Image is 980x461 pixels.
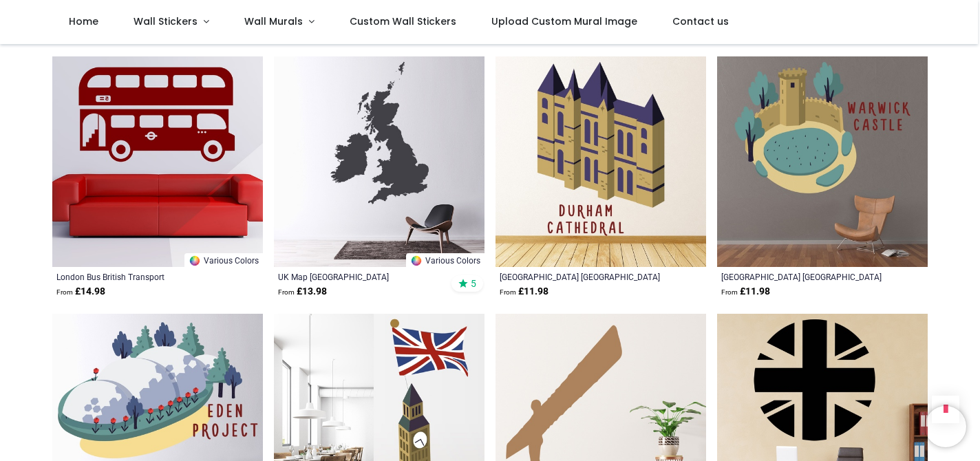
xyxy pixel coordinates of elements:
[496,56,706,267] img: Durham Cathedral UK Landmark Wall Sticker
[278,285,327,299] strong: £ 13.98
[350,14,456,28] span: Custom Wall Stickers
[52,56,263,267] img: London Bus British Transport Wall Sticker
[721,271,883,282] a: [GEOGRAPHIC_DATA] [GEOGRAPHIC_DATA] Landmark
[134,14,198,28] span: Wall Stickers
[491,14,637,28] span: Upload Custom Mural Image
[406,253,484,267] a: Various Colors
[717,56,928,267] img: Warwick Castle UK Landmark Wall Sticker
[500,288,516,296] span: From
[56,288,73,296] span: From
[672,14,729,28] span: Contact us
[184,253,263,267] a: Various Colors
[278,271,440,282] a: UK Map [GEOGRAPHIC_DATA]
[721,285,770,299] strong: £ 11.98
[69,14,98,28] span: Home
[721,288,738,296] span: From
[500,285,548,299] strong: £ 11.98
[244,14,303,28] span: Wall Murals
[471,277,476,290] span: 5
[56,271,218,282] a: London Bus British Transport
[189,255,201,267] img: Color Wheel
[274,56,484,267] img: UK Map United Kingdom Wall Sticker
[410,255,423,267] img: Color Wheel
[925,406,966,447] iframe: Brevo live chat
[278,288,295,296] span: From
[500,271,661,282] a: [GEOGRAPHIC_DATA] [GEOGRAPHIC_DATA] Landmark
[56,285,105,299] strong: £ 14.98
